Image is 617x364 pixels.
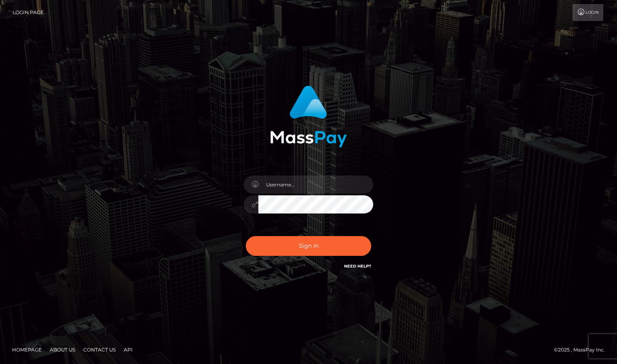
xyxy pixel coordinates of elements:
a: Contact Us [80,343,119,356]
a: Login Page [13,4,44,21]
a: Need Help? [344,264,371,269]
div: © 2025 , MassPay Inc. [554,345,611,354]
a: Homepage [9,343,45,356]
a: About Us [46,343,78,356]
button: Sign in [246,236,371,256]
a: Login [573,4,603,21]
input: Username... [258,176,373,194]
a: API [120,343,136,356]
img: MassPay Login [270,86,347,147]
